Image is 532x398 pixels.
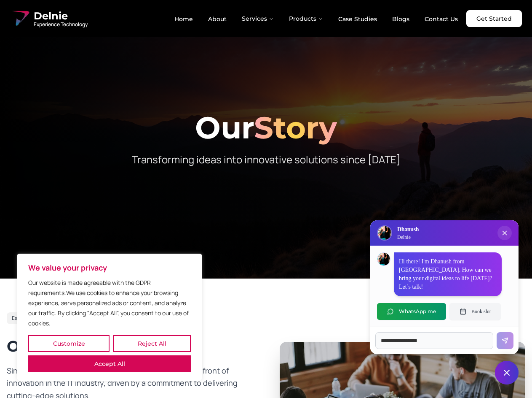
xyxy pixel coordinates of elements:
button: Accept All [28,355,191,372]
button: Customize [28,335,110,352]
img: Delnie Logo [378,226,391,240]
img: Delnie Logo [10,8,30,29]
p: We value your privacy [28,263,191,273]
h2: Our Journey [7,338,253,355]
span: Story [254,109,337,146]
a: Home [168,12,200,26]
span: Experience Technology [34,21,88,28]
h1: Our [7,112,525,143]
button: Reject All [113,335,191,352]
a: Contact Us [418,12,465,26]
p: Our website is made agreeable with the GDPR requirements.We use cookies to enhance your browsing ... [28,278,191,328]
button: Close chat popup [497,226,512,240]
p: Hi there! I'm Dhanush from [GEOGRAPHIC_DATA]. How can we bring your digital ideas to life [DATE]?... [399,257,497,291]
img: Dhanush [377,253,390,265]
button: Book slot [449,303,501,320]
h3: Dhanush [397,225,419,234]
span: Est. 2017 [12,315,32,322]
a: About [201,12,233,26]
button: Services [235,10,281,27]
a: Case Studies [331,12,384,26]
p: Transforming ideas into innovative solutions since [DATE] [104,153,428,166]
nav: Main [168,10,465,27]
button: Products [282,10,330,27]
button: Close chat [495,361,519,384]
a: Delnie Logo Full [10,8,88,29]
span: Delnie [34,9,88,23]
a: Get Started [466,10,522,27]
a: Blogs [385,12,416,26]
p: Delnie [397,234,419,241]
button: WhatsApp me [377,303,446,320]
